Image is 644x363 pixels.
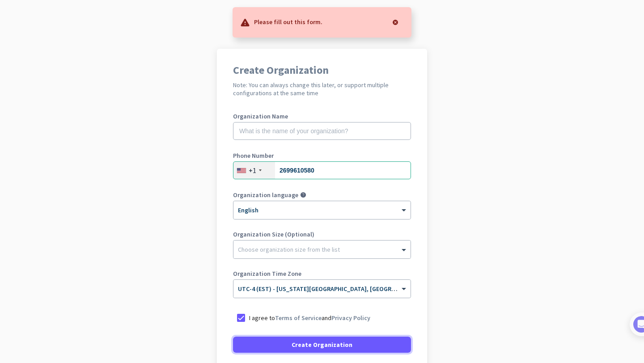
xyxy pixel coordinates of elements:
[331,314,370,322] a: Privacy Policy
[233,192,298,198] label: Organization language
[233,161,411,179] input: 201-555-0123
[249,166,256,175] div: +1
[233,81,411,97] h2: Note: You can always change this later, or support multiple configurations at the same time
[233,337,411,353] button: Create Organization
[300,192,306,198] i: help
[254,17,322,26] p: Please fill out this form.
[233,231,411,237] label: Organization Size (Optional)
[233,65,411,76] h1: Create Organization
[233,122,411,140] input: What is the name of your organization?
[233,152,411,159] label: Phone Number
[233,113,411,119] label: Organization Name
[233,270,411,277] label: Organization Time Zone
[275,314,322,322] a: Terms of Service
[292,340,352,349] span: Create Organization
[249,313,370,322] p: I agree to and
